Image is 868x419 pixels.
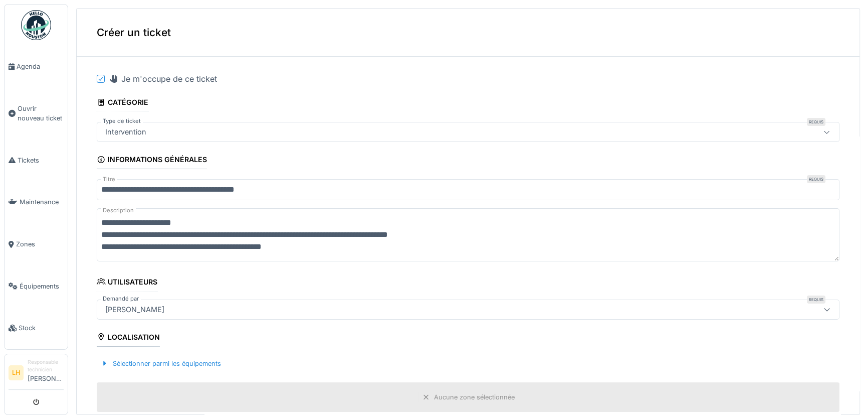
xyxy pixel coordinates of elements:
[101,175,117,184] label: Titre
[97,95,148,112] div: Catégorie
[17,62,64,71] span: Agenda
[28,358,64,387] li: [PERSON_NAME]
[9,358,64,390] a: LH Responsable technicien[PERSON_NAME]
[5,307,68,349] a: Stock
[807,118,825,126] div: Requis
[5,88,68,139] a: Ouvrir nouveau ticket
[101,204,136,217] label: Description
[77,9,859,57] div: Créer un ticket
[97,357,225,370] div: Sélectionner parmi les équipements
[807,175,825,183] div: Requis
[9,365,24,380] li: LH
[101,126,150,137] div: Intervention
[5,139,68,182] a: Tickets
[101,295,141,303] label: Demandé par
[18,156,64,165] span: Tickets
[20,197,64,207] span: Maintenance
[18,104,64,123] span: Ouvrir nouveau ticket
[97,274,157,292] div: Utilisateurs
[434,392,515,402] div: Aucune zone sélectionnée
[97,330,160,347] div: Localisation
[807,296,825,304] div: Requis
[5,265,68,308] a: Équipements
[101,117,143,125] label: Type de ticket
[20,282,64,291] span: Équipements
[109,73,217,85] div: Je m'occupe de ce ticket
[5,181,68,223] a: Maintenance
[16,239,64,249] span: Zones
[19,323,64,333] span: Stock
[21,10,51,40] img: Badge_color-CXgf-gQk.svg
[28,358,64,374] div: Responsable technicien
[97,152,207,169] div: Informations générales
[5,223,68,265] a: Zones
[101,304,168,315] div: [PERSON_NAME]
[5,46,68,88] a: Agenda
